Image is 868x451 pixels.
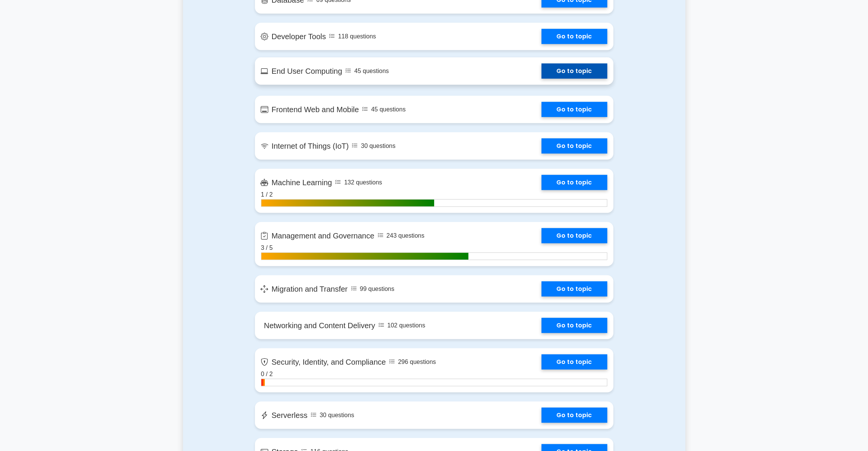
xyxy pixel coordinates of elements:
a: Go to topic [542,354,607,370]
a: Go to topic [542,318,607,333]
a: Go to topic [542,29,607,44]
a: Go to topic [542,138,607,154]
a: Go to topic [542,175,607,190]
a: Go to topic [542,228,607,243]
a: Go to topic [542,64,607,79]
a: Go to topic [542,408,607,423]
a: Go to topic [542,102,607,117]
a: Go to topic [542,281,607,297]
